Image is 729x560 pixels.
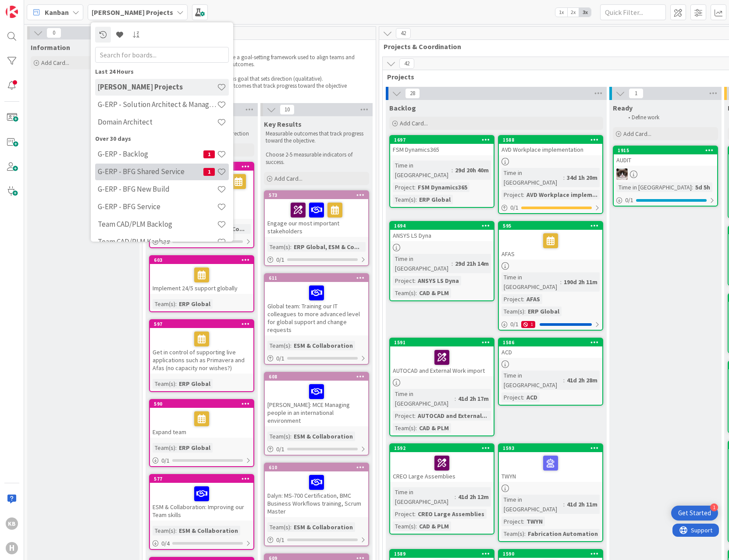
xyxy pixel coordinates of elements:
h4: G-ERP - BFG Shared Service [98,167,203,176]
span: OKRs [147,42,365,51]
div: 34d 1h 20m [565,173,600,182]
div: 1592CREO Large Assemblies [390,444,494,482]
div: Team(s) [267,242,290,252]
div: Global team: Training our IT colleagues to more advanced level for global support and change requ... [265,282,368,335]
div: ERP Global [526,307,562,316]
div: Engage our most important stakeholders [265,199,368,237]
div: 1 [521,321,535,328]
div: Last 24 Hours [95,67,229,76]
div: Team(s) [501,307,524,316]
span: : [416,288,417,298]
div: 1915AUDIT [614,146,717,166]
span: 0 / 1 [510,320,519,329]
span: : [452,165,453,175]
span: 42 [399,58,414,69]
div: 1593TWYN [499,444,602,482]
div: 1591 [390,339,494,346]
span: : [414,411,416,421]
div: 0/1 [265,444,368,455]
span: : [455,492,456,502]
div: ERP Global [417,195,453,204]
div: FSM Dynamics365 [390,144,494,155]
a: 611Global team: Training our IT colleagues to more advanced level for global support and change r... [264,273,369,365]
div: 577ESM & Collaboration: Improving our Team skills [150,475,253,521]
div: Project [393,411,414,421]
div: Team(s) [501,529,524,539]
span: : [560,277,562,287]
span: : [175,379,177,389]
div: 597 [154,321,253,327]
span: 42 [396,28,411,39]
div: 1694 [394,223,494,229]
div: AVD Workplace implementation [499,144,602,155]
div: 1592 [394,445,494,451]
span: : [452,259,453,268]
div: Team(s) [153,379,175,389]
div: 1697 [390,136,494,144]
div: Project [501,392,523,402]
div: 1586 [499,339,602,346]
div: AUTOCAD and External... [416,411,489,421]
div: ESM & Collaboration: Improving our Team skills [150,483,253,521]
div: 573 [269,192,368,198]
input: Quick Filter... [600,4,666,20]
div: AFAS [524,294,542,304]
div: Team(s) [153,299,175,309]
div: Time in [GEOGRAPHIC_DATA] [393,161,452,180]
div: 610Dalyn: MS-700 Certification, BMC Business Workflows training, Scrum Master [265,464,368,517]
div: Project [393,509,414,519]
div: 573Engage our most important stakeholders [265,191,368,237]
h4: G-ERP - BFG New Build [98,185,217,193]
div: 0/1 [265,353,368,364]
div: 1590 [499,550,602,558]
span: : [416,423,417,433]
div: 577 [150,475,253,483]
span: Kanban [45,7,69,18]
div: Time in [GEOGRAPHIC_DATA] [501,272,560,292]
span: : [524,307,526,316]
span: 0 / 1 [276,535,284,545]
div: 1589 [390,550,494,558]
div: 603 [154,257,253,263]
div: CAD & PLM [417,521,451,531]
div: 597 [150,320,253,328]
div: 595 [503,223,602,229]
div: 595AFAS [499,222,602,260]
span: : [414,276,416,285]
div: H [6,542,18,554]
li: Define work [623,114,717,121]
li: : A clear, ambitious goal that sets direction (qualitative). [156,75,366,82]
h4: G-ERP - Solution Architect & Management [98,100,217,109]
div: 0/1 [265,535,368,546]
div: 1593 [503,445,602,451]
div: 603Implement 24/5 support globally [150,256,253,294]
div: Project [501,294,523,304]
span: : [524,529,526,539]
span: 0 / 1 [276,255,284,264]
div: 1592 [390,444,494,452]
p: Measurable outcomes that track progress toward the objective. [266,130,367,145]
span: 1 [203,150,215,158]
span: 0 / 3 [161,237,170,246]
a: 610Dalyn: MS-700 Certification, BMC Business Workflows training, Scrum MasterTeam(s):ESM & Collab... [264,463,369,546]
span: : [175,299,177,309]
div: TWYN [499,452,602,482]
a: 1592CREO Large AssembliesTime in [GEOGRAPHIC_DATA]:41d 2h 12mProject:CREO Large AssembliesTeam(s)... [389,443,494,535]
div: ESM & Collaboration [292,341,355,350]
span: : [563,375,565,385]
div: 611Global team: Training our IT colleagues to more advanced level for global support and change r... [265,274,368,335]
span: : [290,341,292,350]
div: 1588 [499,136,602,144]
a: 603Implement 24/5 support globallyTeam(s):ERP Global [149,255,254,312]
span: 0 / 1 [276,354,284,363]
div: 610 [265,464,368,471]
div: 1588AVD Workplace implementation [499,136,602,155]
p: OKRs (Objectives and Key Results) are a goal-setting framework used to align teams and organizati... [147,54,366,68]
span: 28 [405,88,420,99]
div: Time in [GEOGRAPHIC_DATA] [501,495,563,514]
span: Add Card... [400,119,428,127]
div: 1586 [503,339,602,346]
h4: Domain Architect [98,118,217,126]
span: Information [31,43,70,52]
div: 1586ACD [499,339,602,358]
